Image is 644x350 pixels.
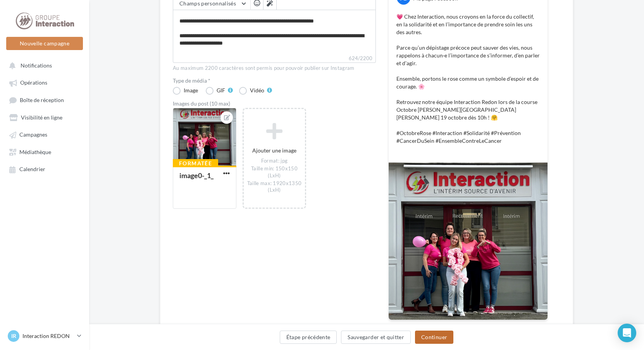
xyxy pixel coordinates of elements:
[5,58,81,72] button: Notifications
[173,78,376,83] label: Type de média *
[173,101,376,106] div: Images du post (10 max)
[280,331,337,344] button: Étape précédente
[184,88,198,93] div: Image
[20,97,64,103] span: Boîte de réception
[6,329,83,343] a: IR Interaction REDON
[5,127,84,141] a: Campagnes
[19,166,45,173] span: Calendrier
[22,332,74,340] p: Interaction REDON
[20,80,47,86] span: Opérations
[341,331,411,344] button: Sauvegarder et quitter
[173,159,218,168] div: Formatée
[415,331,453,344] button: Continuer
[21,62,52,69] span: Notifications
[5,162,84,176] a: Calendrier
[396,13,540,152] p: 💗 Chez Interaction, nous croyons en la force du collectif, en la solidarité et en l’importance de...
[173,54,376,63] label: 624/2200
[250,88,264,93] div: Vidéo
[19,149,51,155] span: Médiathèque
[5,110,84,124] a: Visibilité en ligne
[217,88,225,93] div: GIF
[5,145,84,159] a: Médiathèque
[11,332,16,340] span: IR
[618,324,636,342] div: Open Intercom Messenger
[19,132,47,138] span: Campagnes
[6,37,83,50] button: Nouvelle campagne
[5,93,84,107] a: Boîte de réception
[388,320,548,330] div: La prévisualisation est non-contractuelle
[21,114,62,121] span: Visibilité en ligne
[5,75,84,89] a: Opérations
[179,171,214,180] div: image0-_1_
[173,65,376,72] div: Au maximum 2200 caractères sont permis pour pouvoir publier sur Instagram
